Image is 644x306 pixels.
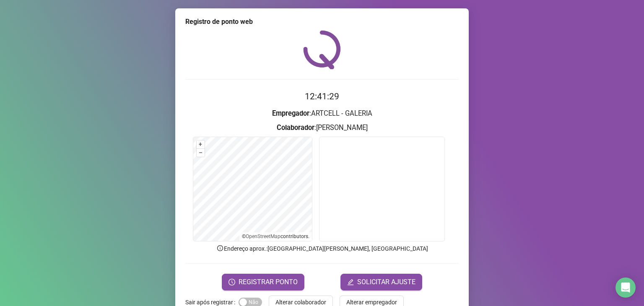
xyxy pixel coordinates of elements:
[197,149,205,157] button: –
[303,30,341,69] img: QRPoint
[185,17,459,27] div: Registro de ponto web
[185,244,459,253] p: Endereço aprox. : [GEOGRAPHIC_DATA][PERSON_NAME], [GEOGRAPHIC_DATA]
[305,91,339,101] time: 12:41:29
[197,140,205,148] button: +
[229,279,235,285] span: clock-circle
[216,244,224,252] span: info-circle
[347,279,354,285] span: edit
[272,109,309,117] strong: Empregador
[246,233,280,239] a: OpenStreetMap
[357,277,415,287] span: SOLICITAR AJUSTE
[242,233,309,239] li: © contributors.
[239,277,298,287] span: REGISTRAR PONTO
[277,124,314,132] strong: Colaborador
[222,274,304,290] button: REGISTRAR PONTO
[185,108,459,119] h3: : ARTCELL - GALERIA
[615,277,636,298] div: Open Intercom Messenger
[340,274,422,290] button: editSOLICITAR AJUSTE
[185,122,459,133] h3: : [PERSON_NAME]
